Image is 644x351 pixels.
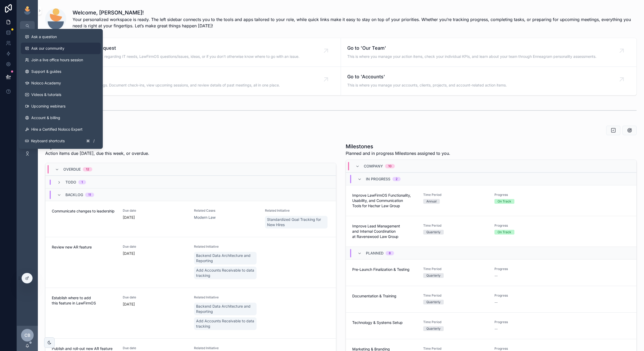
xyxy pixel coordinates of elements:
[426,326,441,331] div: Quarterly
[31,57,83,63] span: Join a live office hours session
[21,54,101,66] a: Join a live office hours session
[352,223,417,239] span: Improve Lead Management and Internal Coordination at Ravenswood Law Group
[423,267,488,271] span: Time Period
[346,143,450,150] h1: Milestones
[494,193,559,197] span: Progress
[388,164,392,168] div: 10
[341,38,636,67] a: Go to 'Our Team'This is where you manage your action items, check your individual KPIs, and learn...
[347,54,596,59] span: This is where you manage your action items, check your individual KPIs, and learn about your team...
[92,139,96,143] span: /
[21,112,101,124] a: Account & billing
[423,347,488,351] span: Time Period
[21,77,101,89] a: Noloco Academy
[196,268,254,278] span: Add Accounts Receivable to data tracking
[352,293,417,299] span: Documentation & Training
[123,208,187,213] span: Due date
[346,185,636,216] a: Improve LawFirmOS Functionality, Usability, and Communication Tools for Hachar Law GroupTime Peri...
[21,43,101,54] a: Ask our community
[494,223,559,228] span: Progress
[194,267,257,279] a: Add Accounts Receivable to data tracking
[498,230,511,235] div: On Track
[21,66,101,77] a: Support & guides
[31,46,64,51] span: Ask our community
[21,135,101,147] button: Keyboard shortcuts/
[196,318,254,329] span: Add Accounts Receivable to data tracking
[423,223,488,228] span: Time Period
[346,312,636,339] a: Technology & Systems SetupTime PeriodQuarterlyProgress--
[52,245,116,250] span: Review new AR feature
[63,167,81,172] span: Overdue
[52,73,280,80] span: Go to My 1:1s
[347,73,507,80] span: Go to 'Accounts'
[494,326,498,332] span: --
[426,199,437,204] div: Annual
[265,208,330,213] span: Related Initiative
[347,44,596,52] span: Go to 'Our Team'
[346,216,636,247] a: Improve Lead Management and Internal Coordination at Ravenswood Law GroupTime PeriodQuarterlyProg...
[364,164,383,169] span: Company
[498,199,511,204] div: On Track
[45,67,341,95] a: Go to My 1:1sStay on top of your 1:1 meetings. Document check-ins, view upcoming sessions, and re...
[347,83,507,88] span: This is where you manage your accounts, clients, projects, and account-related action items.
[267,217,325,227] span: Standardized Goal Tracking for New Hires
[194,346,259,350] span: Related Initiative
[65,192,83,197] span: Backlog
[52,208,116,214] span: Communicate changes to leadership
[21,89,101,100] a: Videos & tutorials
[396,177,397,181] div: 2
[81,180,83,184] div: 1
[494,347,559,351] span: Progress
[366,251,384,256] span: Planned
[31,80,61,86] span: Noloco Academy
[352,267,417,272] span: Pre-Launch Finalization & Testing
[366,176,390,182] span: In Progress
[341,67,636,95] a: Go to 'Accounts'This is where you manage your accounts, clients, projects, and account-related ac...
[45,150,149,156] p: Action items due [DATE], due this week, or overdue.
[194,317,257,330] a: Add Accounts Receivable to data tracking
[194,208,259,213] span: Related Cases
[426,273,441,278] div: Quarterly
[423,193,488,197] span: Time Period
[494,293,559,298] span: Progress
[194,252,257,264] a: Backend Data Architecture and Reporting
[194,215,216,220] a: Modern Law
[352,193,417,208] span: Improve LawFirmOS Functionality, Usability, and Communication Tools for Hachar Law Group
[123,251,135,256] p: [DATE]
[426,230,441,235] div: Quarterly
[21,31,101,43] button: Ask a question
[21,124,101,135] button: Hire a Certified Noloco Expert
[389,251,391,255] div: 8
[123,346,187,350] span: Due date
[24,332,30,338] span: CB
[123,215,135,220] p: [DATE]
[423,293,488,298] span: Time Period
[494,273,498,278] span: --
[346,150,450,156] span: Planned and in progress Milestones assigned to you.
[494,267,559,271] span: Progress
[196,304,254,314] span: Backend Data Architecture and Reporting
[45,288,336,338] a: Establish where to add this feature in LawFirmOSDue date[DATE]Related InitiativeBackend Data Arch...
[17,30,38,165] div: scrollable content
[88,193,91,197] div: 11
[265,216,328,228] a: Standardized Goal Tracking for New Hires
[52,83,280,88] span: Stay on top of your 1:1 meetings. Document check-ins, view upcoming sessions, and review details ...
[21,100,101,112] a: Upcoming webinars
[196,253,254,263] span: Backend Data Architecture and Reporting
[31,69,61,74] span: Support & guides
[45,38,341,67] a: Create a Help Desk RequestClick here to submit a request regarding IT needs, LawFirmOS questions/...
[73,9,637,16] h1: Welcome, [PERSON_NAME]!
[31,115,60,120] span: Account & billing
[31,34,57,39] span: Ask a question
[123,302,135,307] p: [DATE]
[45,201,336,237] a: Communicate changes to leadershipDue date[DATE]Related CasesModern LawRelated InitiativeStandardi...
[194,303,257,315] a: Backend Data Architecture and Reporting
[65,180,76,185] span: Todo
[86,167,89,171] div: 12
[352,320,417,325] span: Technology & Systems Setup
[31,104,65,109] span: Upcoming webinars
[346,286,636,312] a: Documentation & TrainingTime PeriodQuarterlyProgress--
[123,295,187,299] span: Due date
[346,259,636,286] a: Pre-Launch Finalization & TestingTime PeriodQuarterlyProgress--
[31,138,65,144] span: Keyboard shortcuts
